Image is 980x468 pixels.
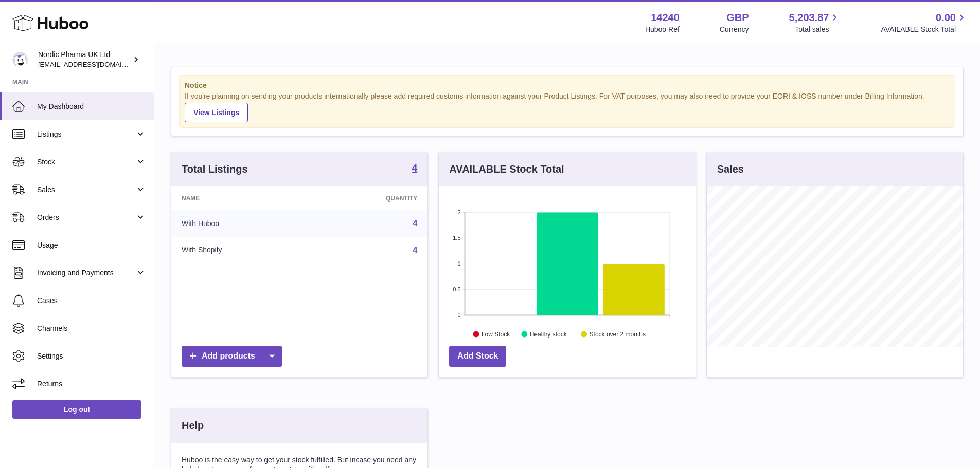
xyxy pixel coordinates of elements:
span: 0.00 [936,11,956,25]
span: My Dashboard [37,102,146,111]
a: Log out [12,400,141,419]
div: Currency [720,25,749,34]
span: AVAILABLE Stock Total [881,25,968,34]
h3: Sales [717,162,744,176]
a: 4 [413,219,417,228]
a: Add Stock [449,346,506,367]
a: 4 [413,246,417,254]
th: Quantity [310,186,428,210]
h3: Total Listings [182,162,248,176]
text: Stock over 2 months [590,330,646,338]
span: Total sales [795,25,841,34]
td: With Shopify [171,237,310,264]
a: 4 [412,163,417,175]
text: Healthy stock [530,330,567,338]
strong: Notice [185,81,950,90]
text: 2 [458,209,461,215]
h3: Help [182,419,204,433]
span: Sales [37,185,135,195]
strong: GBP [726,11,749,25]
span: Orders [37,213,135,222]
h3: AVAILABLE Stock Total [449,162,564,176]
text: Low Stock [482,330,510,338]
text: 1 [458,260,461,267]
span: 5,203.87 [789,11,829,25]
span: [EMAIL_ADDRESS][DOMAIN_NAME] [38,60,151,68]
span: Listings [37,129,135,139]
span: Settings [37,351,146,361]
text: 0 [458,312,461,318]
text: 1.5 [453,235,461,241]
span: Stock [37,157,135,167]
div: Nordic Pharma UK Ltd [38,50,131,69]
strong: 14240 [651,11,680,25]
a: 5,203.87 Total sales [789,11,841,34]
div: If you're planning on sending your products internationally please add required customs informati... [185,91,950,122]
span: Returns [37,379,146,389]
a: Add products [182,346,282,367]
div: Huboo Ref [645,25,680,34]
img: internalAdmin-14240@internal.huboo.com [12,52,28,67]
th: Name [171,186,310,210]
a: View Listings [185,103,248,122]
td: With Huboo [171,210,310,237]
a: 0.00 AVAILABLE Stock Total [881,11,968,34]
span: Channels [37,324,146,333]
span: Invoicing and Payments [37,268,135,278]
span: Cases [37,296,146,306]
span: Usage [37,240,146,250]
text: 0.5 [453,286,461,292]
strong: 4 [412,163,417,173]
